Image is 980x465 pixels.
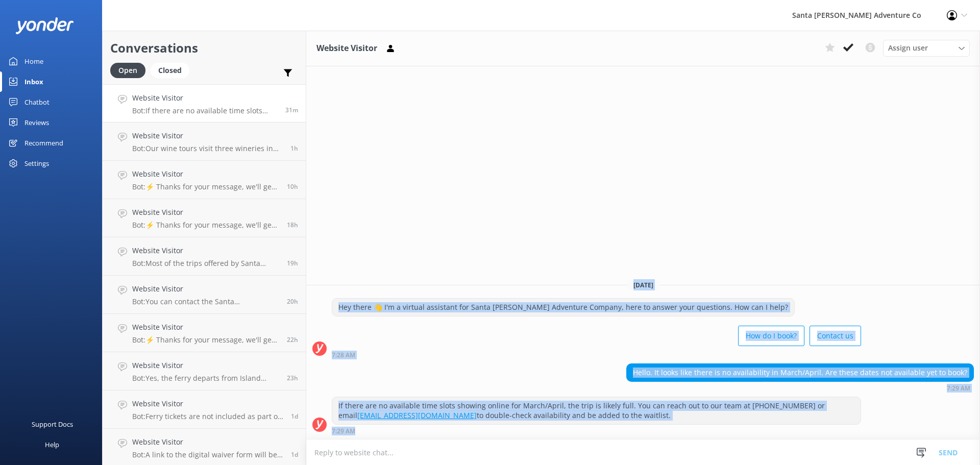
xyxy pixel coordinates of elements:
[287,221,298,229] span: Oct 12 2025 01:35pm (UTC -07:00) America/Tijuana
[287,259,298,267] span: Oct 12 2025 12:04pm (UTC -07:00) America/Tijuana
[24,92,50,112] div: Chatbot
[15,17,74,34] img: yonder-white-logo.png
[132,436,283,448] h4: Website Visitor
[132,207,279,218] h4: Website Visitor
[24,133,63,153] div: Recommend
[110,63,145,78] div: Open
[332,299,794,316] div: Hey there 👋 I'm a virtual assistant for Santa [PERSON_NAME] Adventure Company, here to answer you...
[285,106,298,114] span: Oct 13 2025 07:29am (UTC -07:00) America/Tijuana
[103,314,306,352] a: Website VisitorBot:⚡ Thanks for your message, we'll get back to you as soon as we can. You're als...
[132,283,279,295] h4: Website Visitor
[103,390,306,429] a: Website VisitorBot:Ferry tickets are not included as part of our tours, but you can add them duri...
[110,38,298,58] h2: Conversations
[24,51,43,71] div: Home
[151,63,189,78] div: Closed
[626,384,974,391] div: Oct 13 2025 07:29am (UTC -07:00) America/Tijuana
[103,352,306,390] a: Website VisitorBot:Yes, the ferry departs from Island Packers in the [GEOGRAPHIC_DATA]. The addre...
[132,130,283,141] h4: Website Visitor
[132,92,278,104] h4: Website Visitor
[332,428,355,434] strong: 7:29 AM
[24,153,49,174] div: Settings
[316,42,377,55] h3: Website Visitor
[290,144,298,153] span: Oct 13 2025 06:06am (UTC -07:00) America/Tijuana
[151,64,194,76] a: Closed
[888,42,928,54] span: Assign user
[132,259,279,268] p: Bot: Most of the trips offered by Santa [PERSON_NAME] Adventure Company are suitable for beginner...
[287,182,298,191] span: Oct 12 2025 09:53pm (UTC -07:00) America/Tijuana
[103,276,306,314] a: Website VisitorBot:You can contact the Santa [PERSON_NAME] Adventure Co. team at [PHONE_NUMBER], ...
[132,297,279,306] p: Bot: You can contact the Santa [PERSON_NAME] Adventure Co. team at [PHONE_NUMBER], or by emailing...
[810,326,861,346] button: Contact us
[132,360,279,371] h4: Website Visitor
[947,385,970,391] strong: 7:29 AM
[110,64,151,76] a: Open
[332,351,861,358] div: Oct 13 2025 07:28am (UTC -07:00) America/Tijuana
[132,245,279,256] h4: Website Visitor
[332,352,355,358] strong: 7:28 AM
[32,414,73,434] div: Support Docs
[132,412,283,421] p: Bot: Ferry tickets are not included as part of our tours, but you can add them during checkout wh...
[357,410,477,420] a: [EMAIL_ADDRESS][DOMAIN_NAME]
[132,182,279,191] p: Bot: ⚡ Thanks for your message, we'll get back to you as soon as we can. You're also welcome to k...
[132,144,283,153] p: Bot: Our wine tours visit three wineries in [GEOGRAPHIC_DATA][PERSON_NAME], but we can't guarante...
[45,434,59,455] div: Help
[132,374,279,383] p: Bot: Yes, the ferry departs from Island Packers in the [GEOGRAPHIC_DATA]. The address is [STREET_...
[132,322,279,333] h4: Website Visitor
[24,71,43,92] div: Inbox
[24,112,49,133] div: Reviews
[103,123,306,161] a: Website VisitorBot:Our wine tours visit three wineries in [GEOGRAPHIC_DATA][PERSON_NAME], but we ...
[627,281,659,289] span: [DATE]
[103,237,306,276] a: Website VisitorBot:Most of the trips offered by Santa [PERSON_NAME] Adventure Company are suitabl...
[287,297,298,306] span: Oct 12 2025 11:57am (UTC -07:00) America/Tijuana
[132,335,279,345] p: Bot: ⚡ Thanks for your message, we'll get back to you as soon as we can. You're also welcome to k...
[132,221,279,230] p: Bot: ⚡ Thanks for your message, we'll get back to you as soon as we can. You're also welcome to k...
[291,450,298,459] span: Oct 11 2025 04:54pm (UTC -07:00) America/Tijuana
[132,450,283,459] p: Bot: A link to the digital waiver form will be provided in your confirmation email. Each guest mu...
[883,40,970,56] div: Assign User
[132,398,283,409] h4: Website Visitor
[132,106,278,115] p: Bot: If there are no available time slots showing online for March/April, the trip is likely full...
[627,364,973,381] div: Hello. It looks like there is no availability in March/April. Are these dates not available yet t...
[291,412,298,421] span: Oct 11 2025 09:40pm (UTC -07:00) America/Tijuana
[103,161,306,199] a: Website VisitorBot:⚡ Thanks for your message, we'll get back to you as soon as we can. You're als...
[103,84,306,123] a: Website VisitorBot:If there are no available time slots showing online for March/April, the trip ...
[287,335,298,344] span: Oct 12 2025 09:42am (UTC -07:00) America/Tijuana
[132,168,279,180] h4: Website Visitor
[103,199,306,237] a: Website VisitorBot:⚡ Thanks for your message, we'll get back to you as soon as we can. You're als...
[738,326,804,346] button: How do I book?
[287,374,298,382] span: Oct 12 2025 08:16am (UTC -07:00) America/Tijuana
[332,427,861,434] div: Oct 13 2025 07:29am (UTC -07:00) America/Tijuana
[332,397,861,424] div: If there are no available time slots showing online for March/April, the trip is likely full. You...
